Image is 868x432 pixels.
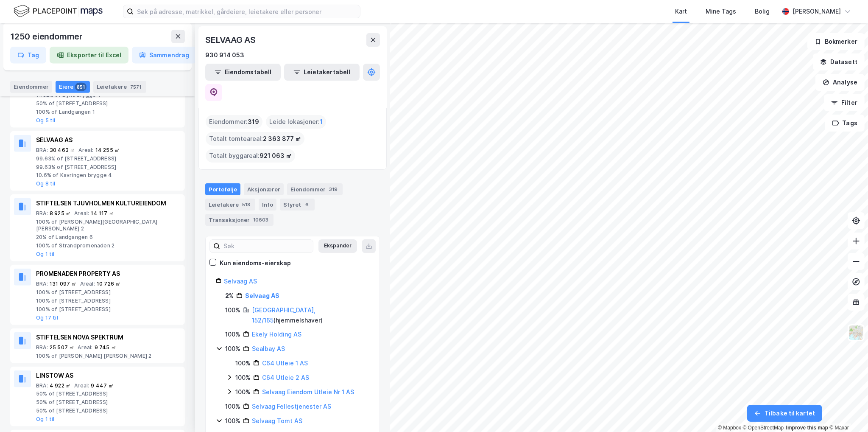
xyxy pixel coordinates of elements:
input: Søk [220,240,313,252]
img: logo.f888ab2527a4732fd821a326f86c7f29.svg [14,4,103,19]
a: Improve this map [786,425,828,431]
div: 100% [235,358,251,368]
div: 4 922 ㎡ [50,382,71,389]
button: Eksporter til Excel [50,47,128,64]
div: 100% [225,416,240,426]
div: Info [259,199,276,210]
div: BRA : [36,281,48,287]
a: Selvaag Tomt AS [252,417,302,424]
button: Bokmerker [807,33,865,50]
div: 100% of Landgangen 1 [36,109,181,115]
div: 7571 [128,82,143,91]
div: 100% of Strandpromenaden 2 [36,242,181,249]
div: Leide lokasjoner : [266,115,326,129]
div: 100% [225,401,240,412]
div: 8 925 ㎡ [50,210,71,217]
button: Og 1 til [36,416,55,423]
div: STIFTELSEN NOVA SPEKTRUM [36,332,181,342]
input: Søk på adresse, matrikkel, gårdeiere, leietakere eller personer [134,5,360,18]
div: Totalt byggareal : [206,149,295,163]
button: Filter [824,94,865,111]
img: Z [848,325,864,341]
div: 100% of [PERSON_NAME] [PERSON_NAME] 2 [36,353,181,359]
div: ( hjemmelshaver ) [252,305,369,325]
button: Tags [825,115,865,132]
div: Leietakere [205,199,255,210]
div: Aksjonærer [244,183,284,195]
iframe: Chat Widget [826,391,868,432]
div: 100% [225,305,240,315]
button: Tilbake til kartet [747,405,822,422]
div: 930 914 053 [205,50,244,60]
div: 14 117 ㎡ [91,210,114,217]
div: LINSTOW AS [36,370,181,381]
button: Eiendomstabell [205,64,281,81]
div: STIFTELSEN TJUVHOLMEN KULTUREIENDOM [36,198,181,208]
div: Eiere [56,81,90,93]
a: Selvaag AS [224,278,257,285]
div: 99.63% of [STREET_ADDRESS] [36,155,181,162]
div: 100% [235,387,251,397]
div: 50% of [STREET_ADDRESS] [36,407,181,414]
div: Leietakere [93,81,146,93]
button: Og 17 til [36,314,58,321]
div: 25 507 ㎡ [50,344,75,351]
div: [PERSON_NAME] [793,6,841,17]
div: Styret [280,199,315,210]
div: Areal : [74,210,89,217]
div: PROMENADEN PROPERTY AS [36,269,181,279]
div: 319 [327,185,339,194]
div: SELVAAG AS [205,33,257,47]
a: C64 Utleie 1 AS [262,359,308,367]
button: Analyse [815,74,865,91]
a: Sealbay AS [252,345,285,352]
div: SELVAAG AS [36,135,181,145]
div: 100% of [STREET_ADDRESS] [36,306,181,313]
div: Areal : [78,344,92,351]
button: Sammendrag [132,47,196,64]
div: Areal : [78,147,93,154]
div: 10 726 ㎡ [97,281,121,287]
div: Eiendommer : [206,115,262,129]
a: C64 Utleie 2 AS [262,374,309,381]
div: 100% of [STREET_ADDRESS] [36,289,181,296]
span: 2 363 877 ㎡ [263,134,301,144]
div: BRA : [36,210,48,217]
div: 50% of [STREET_ADDRESS] [36,399,181,406]
div: 1250 eiendommer [10,30,84,43]
button: Datasett [813,53,865,70]
div: 10603 [251,216,270,224]
span: 921 063 ㎡ [260,151,292,161]
div: 100% [225,329,240,339]
div: Kart [675,6,687,17]
span: 319 [248,117,259,127]
span: 1 [320,117,323,127]
div: Kun eiendoms-eierskap [220,258,291,268]
div: BRA : [36,344,48,351]
div: 6 [303,200,311,209]
button: Og 8 til [36,180,56,187]
div: 14 255 ㎡ [95,147,120,154]
a: Selvaag Fellestjenester AS [252,403,331,410]
div: 100% of [STREET_ADDRESS] [36,297,181,304]
button: Ekspander [318,239,357,253]
div: 518 [240,200,252,209]
a: Selvaag Eiendom Utleie Nr 1 AS [262,388,354,396]
a: Selvaag AS [245,292,279,299]
a: OpenStreetMap [743,425,784,431]
button: Tag [10,47,46,64]
div: Mine Tags [706,6,736,17]
div: 9 745 ㎡ [95,344,116,351]
div: 99.63% of [STREET_ADDRESS] [36,164,181,171]
a: Mapbox [718,425,741,431]
button: Og 1 til [36,251,55,258]
div: 100% of [PERSON_NAME][GEOGRAPHIC_DATA][PERSON_NAME] 2 [36,219,181,232]
div: Transaksjoner [205,214,274,226]
div: Eiendommer [10,81,52,93]
div: Totalt tomteareal : [206,132,304,146]
div: 100% [225,344,240,354]
div: 30 463 ㎡ [50,147,75,154]
div: BRA : [36,147,48,154]
div: Bolig [755,6,770,17]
